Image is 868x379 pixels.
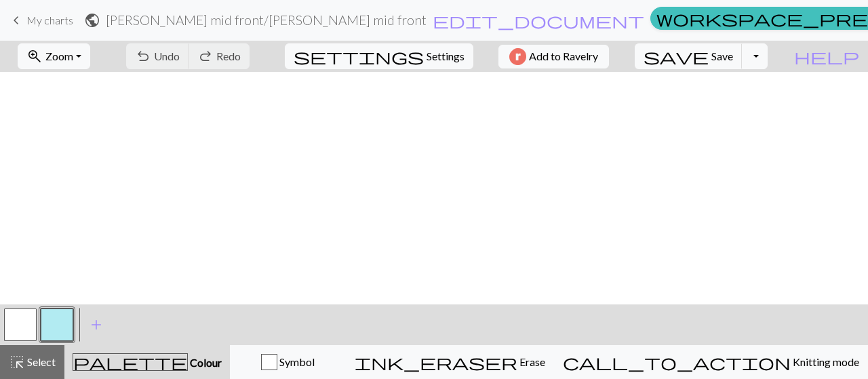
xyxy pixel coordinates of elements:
[64,345,230,379] button: Colour
[563,353,791,372] span: call_to_action
[84,11,100,30] span: public
[517,355,545,368] span: Erase
[711,49,733,62] span: Save
[529,48,598,65] span: Add to Ravelry
[18,43,90,69] button: Zoom
[73,353,187,372] span: palette
[26,47,43,66] span: zoom_in
[285,43,473,69] button: SettingsSettings
[88,315,104,334] span: add
[106,12,427,28] h2: [PERSON_NAME] mid front / [PERSON_NAME] mid front
[794,47,859,66] span: help
[294,48,424,64] i: Settings
[635,43,743,69] button: Save
[294,47,424,66] span: settings
[8,9,73,32] a: My charts
[277,355,315,368] span: Symbol
[230,345,346,379] button: Symbol
[26,14,73,26] span: My charts
[8,11,24,30] span: keyboard_arrow_left
[791,355,859,368] span: Knitting mode
[509,48,526,65] img: Ravelry
[644,47,709,66] span: save
[9,353,25,372] span: highlight_alt
[427,48,465,64] span: Settings
[45,49,73,62] span: Zoom
[346,345,554,379] button: Erase
[433,11,644,30] span: edit_document
[554,345,868,379] button: Knitting mode
[25,355,56,368] span: Select
[498,45,609,68] button: Add to Ravelry
[188,356,222,369] span: Colour
[355,353,517,372] span: ink_eraser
